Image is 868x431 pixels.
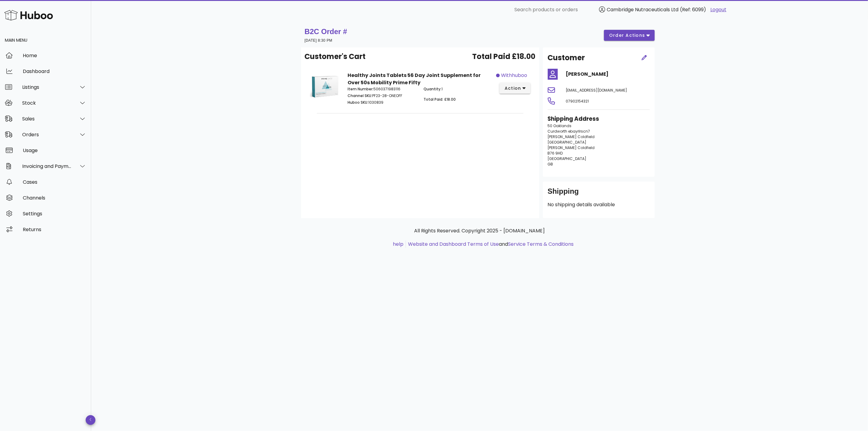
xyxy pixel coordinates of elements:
[348,93,417,99] p: PF23-28-ONEOFF
[23,195,86,201] div: Channels
[566,88,627,93] span: [EMAIL_ADDRESS][DOMAIN_NAME]
[548,145,595,150] span: [PERSON_NAME] Coldfield
[348,72,481,86] strong: Healthy Joints Tablets 56 Day Joint Supplement for Over 50s Mobility Prime Fifty
[348,86,417,92] p: 5060371983116
[424,97,456,102] span: Total Paid: £18.00
[504,85,521,92] span: action
[22,84,72,90] div: Listings
[548,123,572,128] span: 50 Oaklands
[680,6,706,13] span: (Ref: 6099)
[305,27,347,36] strong: B2C Order #
[548,52,585,63] h2: Customer
[607,6,678,13] span: Cambridge Nutraceuticals Ltd
[23,68,86,74] div: Dashboard
[23,211,86,217] div: Settings
[22,100,72,106] div: Stock
[501,72,527,79] span: withhuboo
[305,38,332,43] small: [DATE] 8:30 PM
[424,86,441,92] span: Quantity:
[472,51,536,62] span: Total Paid £18.00
[310,72,340,103] img: Product Image
[499,83,531,94] button: action
[22,163,72,169] div: Invoicing and Payments
[548,134,595,139] span: [PERSON_NAME] Coldfield
[508,241,574,248] a: Service Terms & Conditions
[548,162,553,167] span: GB
[348,100,368,105] span: Huboo SKU:
[22,116,72,122] div: Sales
[566,99,589,104] span: 07902154321
[23,227,86,232] div: Returns
[348,93,372,98] span: Channel SKU:
[348,100,417,105] p: 1030839
[710,6,726,13] a: Logout
[604,30,654,41] button: order actions
[548,129,590,134] span: Curdworth ebayrlrscn7
[306,227,654,235] p: All Rights Reserved. Copyright 2025 - [DOMAIN_NAME]
[548,201,650,208] p: No shipping details available
[23,148,86,153] div: Usage
[406,241,574,248] li: and
[424,86,492,92] p: 1
[548,115,650,123] h3: Shipping Address
[305,51,366,62] span: Customer's Cart
[22,132,72,137] div: Orders
[609,32,645,39] span: order actions
[548,140,587,145] span: [GEOGRAPHIC_DATA]
[548,151,563,156] span: B76 9HD
[566,71,650,78] h4: [PERSON_NAME]
[393,241,403,248] a: help
[4,9,53,22] img: Huboo Logo
[23,53,86,58] div: Home
[23,179,86,185] div: Cases
[548,156,587,161] span: [GEOGRAPHIC_DATA]
[348,86,373,92] span: Item Number:
[548,186,650,201] div: Shipping
[408,241,499,248] a: Website and Dashboard Terms of Use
